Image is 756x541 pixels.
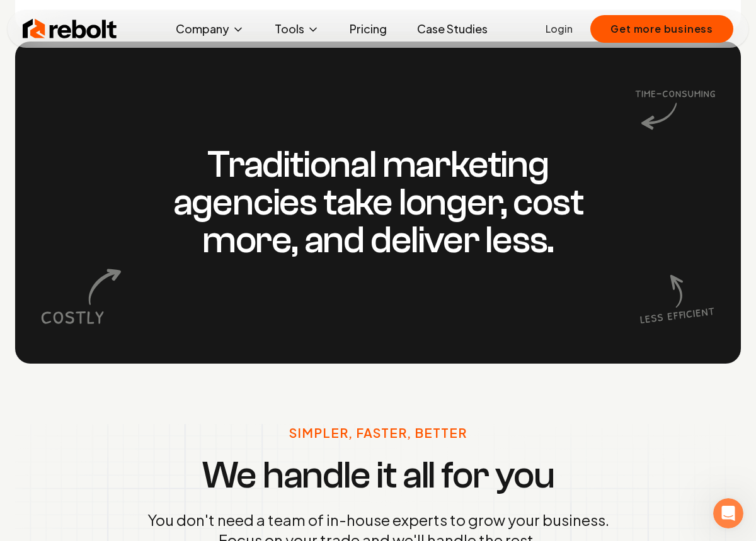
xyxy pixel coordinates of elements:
[23,16,117,42] img: Rebolt Logo
[166,16,255,42] button: Company
[590,15,733,43] button: Get more business
[136,146,620,259] h3: Traditional marketing agencies take longer, cost more, and deliver less.
[713,498,743,528] iframe: Intercom live chat
[289,424,467,442] p: Simpler, Faster, Better
[202,457,554,494] h3: We handle it all for you
[407,16,498,42] a: Case Studies
[340,16,397,42] a: Pricing
[265,16,329,42] button: Tools
[546,21,573,36] a: Login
